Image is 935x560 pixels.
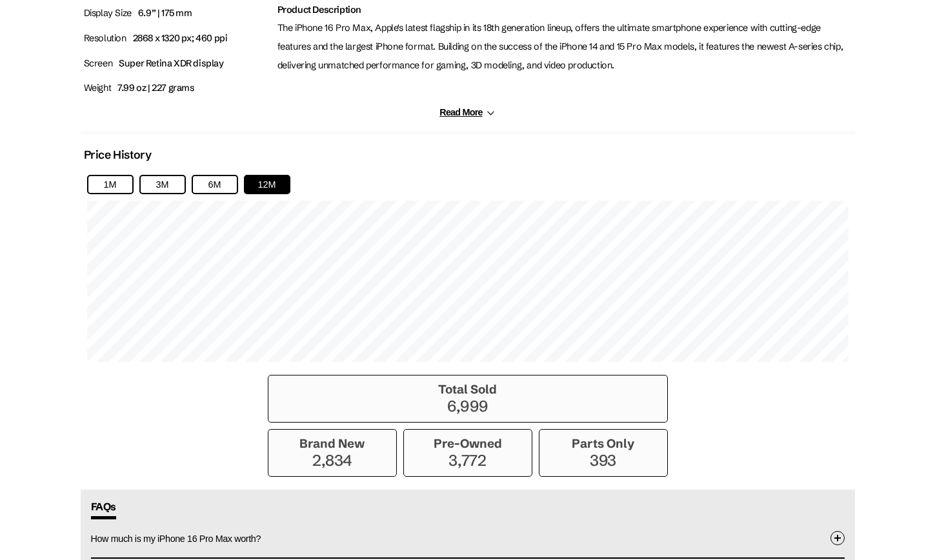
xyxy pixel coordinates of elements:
p: Weight [84,79,271,97]
h2: Price History [84,148,152,162]
span: 6.9” | 175 mm [138,7,192,19]
h3: Total Sold [275,382,661,397]
button: 1M [87,175,134,194]
button: 6M [192,175,238,194]
span: FAQs [91,500,116,519]
span: Super Retina XDR display [119,57,223,69]
span: 7.99 oz | 227 grams [117,82,194,94]
h3: Parts Only [546,436,661,451]
p: 6,999 [275,397,661,415]
p: The iPhone 16 Pro Max, Apple's latest flagship in its 18th generation lineup, offers the ultimate... [277,19,852,74]
p: Screen [84,54,271,73]
p: Display Size [84,4,271,23]
h2: Product Description [277,4,852,15]
p: 393 [546,451,661,470]
h3: Pre-Owned [410,436,525,451]
button: How much is my iPhone 16 Pro Max worth? [91,519,845,557]
span: How much is my iPhone 16 Pro Max worth? [91,534,261,544]
p: 2,834 [275,451,390,470]
h3: Brand New [275,436,390,451]
button: Read More [439,107,495,118]
p: 3,772 [410,451,525,470]
button: 12M [244,175,290,194]
button: 3M [139,175,186,194]
p: Resolution [84,29,271,48]
span: 2868 x 1320 px; 460 ppi [133,32,228,44]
